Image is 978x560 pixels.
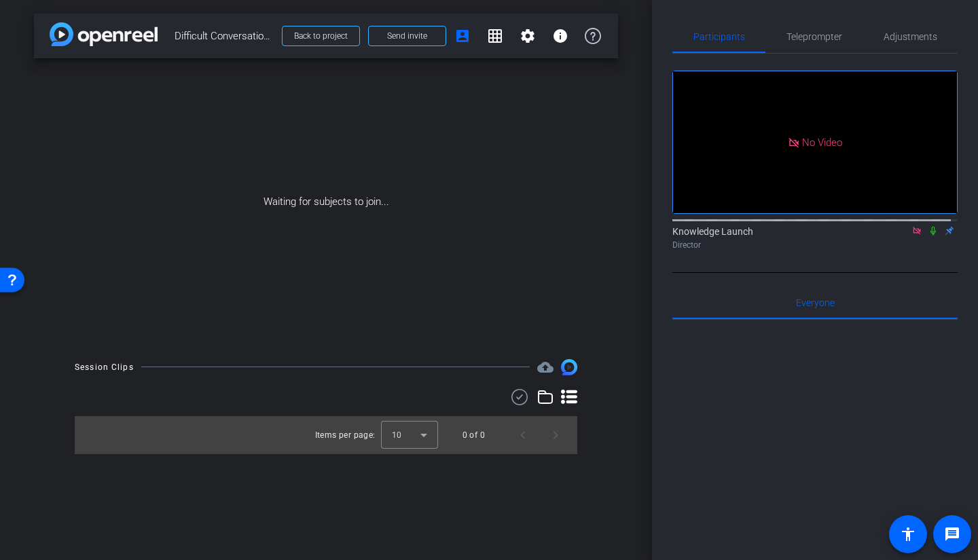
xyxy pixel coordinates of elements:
[539,419,572,451] button: Next page
[802,136,842,148] span: No Video
[672,239,958,251] div: Director
[900,526,916,542] mat-icon: accessibility
[693,32,745,41] span: Participants
[50,22,158,46] img: app-logo
[672,225,958,251] div: Knowledge Launch
[294,31,348,41] span: Back to project
[537,359,554,375] mat-icon: cloud_upload
[315,428,376,442] div: Items per page:
[552,28,568,44] mat-icon: info
[796,298,835,307] span: Everyone
[463,428,485,442] div: 0 of 0
[454,28,471,44] mat-icon: account_box
[884,32,937,41] span: Adjustments
[487,28,503,44] mat-icon: grid_on
[944,526,960,542] mat-icon: message
[387,31,427,41] span: Send invite
[75,360,134,374] div: Session Clips
[561,359,577,375] img: Session clips
[520,28,536,44] mat-icon: settings
[282,26,360,46] button: Back to project
[786,32,842,41] span: Teleprompter
[34,58,618,346] div: Waiting for subjects to join...
[507,419,539,451] button: Previous page
[537,359,554,375] span: Destinations for your clips
[368,26,446,46] button: Send invite
[175,22,274,50] span: Difficult Conversations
